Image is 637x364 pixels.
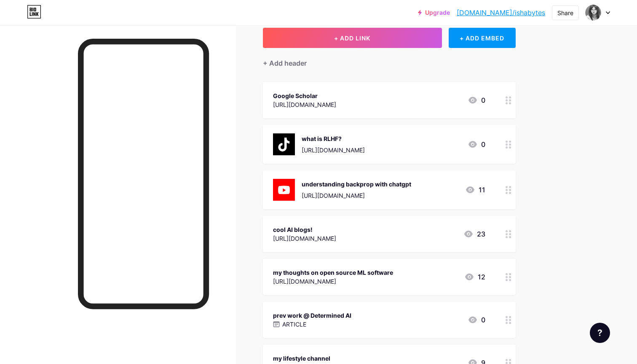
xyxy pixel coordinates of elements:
a: [DOMAIN_NAME]/ishabytes [457,8,545,18]
div: understanding backprop with chatgpt [302,180,411,189]
div: my thoughts on open source ML software [273,268,393,277]
img: ighodgao [585,5,601,21]
div: Share [557,8,573,17]
div: + ADD EMBED [449,28,516,48]
div: cool AI blogs! [273,225,336,234]
div: my lifestyle channel [273,354,336,363]
div: [URL][DOMAIN_NAME] [273,100,336,109]
div: + Add header [263,58,307,68]
p: ARTICLE [282,320,306,329]
div: 12 [464,272,485,282]
div: 11 [465,185,485,195]
div: prev work @ Determined AI [273,311,351,320]
button: + ADD LINK [263,28,442,48]
div: 0 [468,315,485,325]
div: Google Scholar [273,91,336,100]
div: 23 [463,229,485,239]
div: 0 [468,95,485,105]
div: [URL][DOMAIN_NAME] [302,146,365,154]
img: what is RLHF? [273,133,295,155]
div: 0 [468,139,485,149]
img: understanding backprop with chatgpt [273,179,295,201]
div: [URL][DOMAIN_NAME] [302,191,411,200]
div: [URL][DOMAIN_NAME] [273,277,393,286]
a: Upgrade [418,9,450,16]
span: + ADD LINK [334,35,370,42]
div: [URL][DOMAIN_NAME] [273,234,336,243]
div: what is RLHF? [302,134,365,143]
